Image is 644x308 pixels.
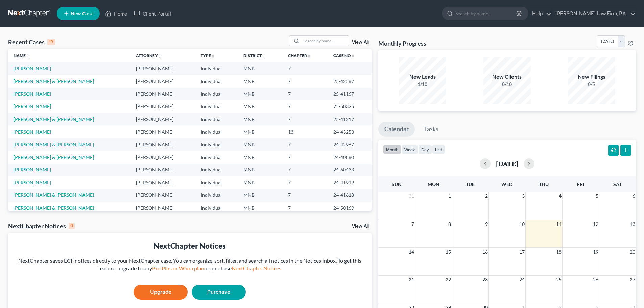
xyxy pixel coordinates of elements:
[445,276,452,284] span: 22
[592,248,599,256] span: 19
[283,176,328,189] td: 7
[568,81,615,88] div: 0/5
[14,167,51,172] a: [PERSON_NAME]
[408,192,415,200] span: 31
[8,222,75,230] div: NextChapter Notices
[519,276,525,284] span: 24
[519,248,525,256] span: 17
[501,181,512,187] span: Wed
[14,154,94,160] a: [PERSON_NAME] & [PERSON_NAME]
[383,145,401,154] button: month
[418,122,445,137] a: Tasks
[283,138,328,151] td: 7
[529,7,551,20] a: Help
[328,113,372,125] td: 25-41217
[484,192,488,200] span: 2
[283,202,328,214] td: 7
[243,53,266,58] a: Districtunfold_more
[328,151,372,163] td: 24-40880
[195,138,238,151] td: Individual
[134,285,188,300] a: Upgrade
[408,248,415,256] span: 14
[288,53,311,58] a: Chapterunfold_more
[152,265,204,271] a: Pro Plus or Whoa plan
[448,192,452,200] span: 1
[411,220,415,228] span: 7
[195,176,238,189] td: Individual
[428,181,439,187] span: Mon
[238,189,283,202] td: MNB
[558,192,562,200] span: 4
[195,100,238,113] td: Individual
[14,53,30,58] a: Nameunfold_more
[482,276,488,284] span: 23
[592,220,599,228] span: 12
[399,81,446,88] div: 1/10
[577,181,584,187] span: Fri
[47,39,55,45] div: 13
[238,88,283,100] td: MNB
[283,151,328,163] td: 7
[352,40,369,45] a: View All
[195,164,238,176] td: Individual
[238,75,283,88] td: MNB
[130,75,195,88] td: [PERSON_NAME]
[466,181,475,187] span: Tue
[283,100,328,113] td: 7
[328,125,372,138] td: 24-43253
[328,164,372,176] td: 24-60433
[595,192,599,200] span: 5
[14,192,94,198] a: [PERSON_NAME] & [PERSON_NAME]
[130,138,195,151] td: [PERSON_NAME]
[592,276,599,284] span: 26
[352,224,369,229] a: View All
[14,66,51,71] a: [PERSON_NAME]
[130,62,195,75] td: [PERSON_NAME]
[26,54,30,58] i: unfold_more
[568,73,615,81] div: New Filings
[408,276,415,284] span: 21
[629,220,636,228] span: 13
[8,38,55,46] div: Recent Cases
[455,7,517,20] input: Search by name...
[328,88,372,100] td: 25-41167
[283,62,328,75] td: 7
[483,73,531,81] div: New Clients
[399,73,446,81] div: New Leads
[632,192,636,200] span: 6
[483,81,531,88] div: 0/10
[333,53,355,58] a: Case Nounfold_more
[232,265,281,271] a: NextChapter Notices
[629,248,636,256] span: 20
[130,88,195,100] td: [PERSON_NAME]
[102,7,130,20] a: Home
[238,151,283,163] td: MNB
[262,54,266,58] i: unfold_more
[613,181,622,187] span: Sat
[238,62,283,75] td: MNB
[552,7,636,20] a: [PERSON_NAME] Law Firm, P.A.
[195,75,238,88] td: Individual
[401,145,418,154] button: week
[328,189,372,202] td: 24-41618
[328,202,372,214] td: 24-50169
[195,202,238,214] td: Individual
[238,176,283,189] td: MNB
[69,223,75,229] div: 0
[211,54,215,58] i: unfold_more
[448,220,452,228] span: 8
[14,241,366,251] div: NextChapter Notices
[14,116,94,122] a: [PERSON_NAME] & [PERSON_NAME]
[555,248,562,256] span: 18
[238,138,283,151] td: MNB
[130,151,195,163] td: [PERSON_NAME]
[283,189,328,202] td: 7
[283,164,328,176] td: 7
[238,202,283,214] td: MNB
[519,220,525,228] span: 10
[14,103,51,109] a: [PERSON_NAME]
[283,75,328,88] td: 7
[195,62,238,75] td: Individual
[283,125,328,138] td: 13
[496,160,518,167] h2: [DATE]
